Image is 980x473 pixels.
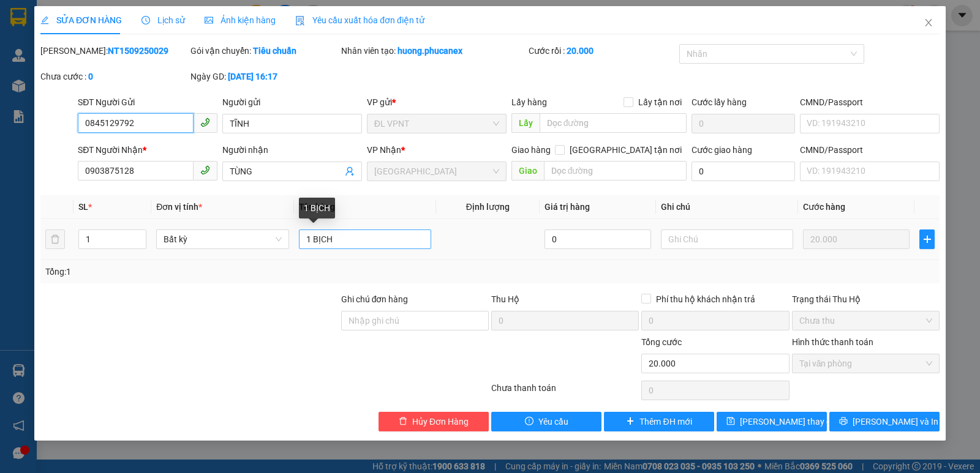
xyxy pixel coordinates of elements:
span: Giá trị hàng [545,202,590,212]
span: plus [626,417,635,426]
span: Chưa thu [799,311,932,330]
span: phone [200,117,210,127]
button: deleteHủy Đơn Hàng [379,412,489,431]
input: Dọc đường [544,161,687,181]
button: printer[PERSON_NAME] và In [829,412,940,431]
label: Cước lấy hàng [692,97,747,107]
div: Người gửi [222,95,362,109]
span: Lấy tận nơi [633,95,687,109]
span: Hủy Đơn Hàng [412,415,469,428]
input: Cước lấy hàng [692,114,795,133]
b: Gửi khách hàng [75,18,121,75]
span: Yêu cầu xuất hóa đơn điện tử [295,15,424,25]
span: Tại văn phòng [799,354,932,373]
span: close [924,18,933,28]
label: Cước giao hàng [692,145,752,155]
span: plus [920,234,934,244]
div: SĐT Người Nhận [78,143,217,157]
span: [PERSON_NAME] và In [853,415,938,428]
img: icon [295,16,305,26]
b: [DATE] 16:17 [228,72,277,81]
span: save [726,417,735,426]
span: Bất kỳ [164,230,281,248]
b: huong.phucanex [398,46,462,56]
span: Phí thu hộ khách nhận trả [651,292,760,306]
b: 0 [88,72,93,81]
div: Nhân viên tạo: [341,44,527,58]
span: picture [205,16,213,24]
b: Tiêu chuẩn [253,46,296,56]
input: VD: Bàn, Ghế [299,229,431,249]
button: delete [45,229,65,249]
b: NT1509250029 [108,46,168,56]
label: Hình thức thanh toán [792,337,873,347]
li: (c) 2017 [103,58,168,73]
span: [PERSON_NAME] thay đổi [740,415,838,428]
div: Trạng thái Thu Hộ [792,292,940,306]
span: SỬA ĐƠN HÀNG [40,15,122,25]
div: Chưa thanh toán [490,381,640,403]
span: ĐL VPNT [374,114,499,133]
span: VP Nhận [367,145,401,155]
div: [PERSON_NAME]: [40,44,188,58]
div: Ngày GD: [190,70,338,83]
span: Định lượng [466,202,510,212]
img: logo.jpg [133,15,162,45]
span: Lấy [511,113,540,133]
span: phone [200,165,210,175]
div: 1 BỊCH [299,198,335,218]
span: SL [78,202,88,212]
div: CMND/Passport [800,95,940,109]
input: Ghi Chú [661,229,793,249]
b: 20.000 [567,46,594,56]
span: ĐL Quận 1 [374,162,499,181]
input: 0 [803,229,910,249]
span: Lấy hàng [511,97,547,107]
span: Lịch sử [141,15,185,25]
div: Chưa cước : [40,70,188,83]
button: Close [911,6,946,40]
span: Đơn vị tính [156,202,202,212]
div: Gói vận chuyển: [190,44,338,58]
span: Yêu cầu [538,415,568,428]
label: Ghi chú đơn hàng [341,294,409,304]
b: [DOMAIN_NAME] [103,47,168,56]
span: Ảnh kiện hàng [205,15,276,25]
img: logo.jpg [15,15,77,76]
button: exclamation-circleYêu cầu [491,412,601,431]
input: Dọc đường [540,113,687,133]
span: Thu Hộ [491,294,519,304]
span: Giao [511,161,544,181]
input: Cước giao hàng [692,162,795,181]
span: Giao hàng [511,145,551,155]
div: Cước rồi : [529,44,676,58]
span: user-add [345,166,355,176]
button: plusThêm ĐH mới [604,412,714,431]
span: delete [399,417,407,426]
span: printer [839,417,848,426]
span: Thêm ĐH mới [639,415,692,428]
button: save[PERSON_NAME] thay đổi [717,412,827,431]
div: VP gửi [367,95,507,109]
button: plus [919,229,935,249]
div: Tổng: 1 [45,265,379,278]
th: Ghi chú [656,195,798,219]
div: Người nhận [222,143,362,157]
span: clock-circle [141,16,150,24]
span: exclamation-circle [525,417,533,426]
span: [GEOGRAPHIC_DATA] tận nơi [565,143,687,157]
div: SĐT Người Gửi [78,95,217,109]
span: Tổng cước [641,337,682,347]
span: Cước hàng [803,202,845,212]
span: edit [40,16,49,24]
div: CMND/Passport [800,143,940,157]
input: Ghi chú đơn hàng [341,311,489,330]
b: Phúc An Express [15,79,64,158]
